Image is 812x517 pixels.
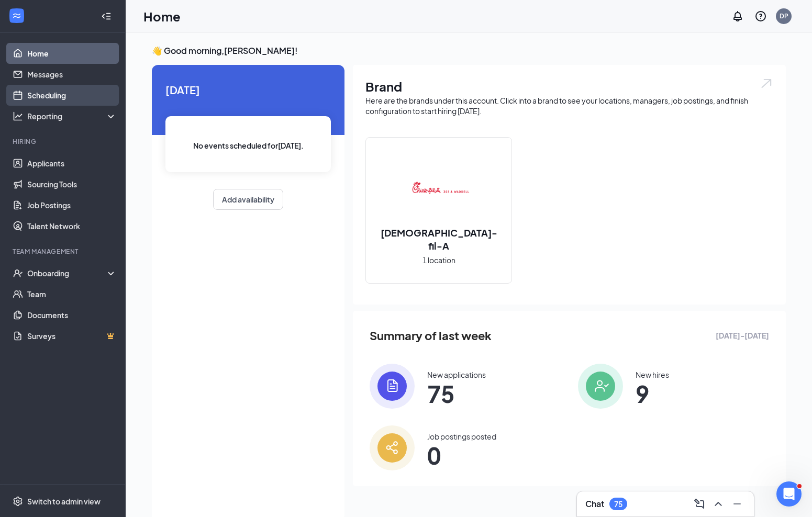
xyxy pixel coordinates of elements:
h3: 👋 Good morning, [PERSON_NAME] ! [152,45,786,57]
div: New hires [636,369,669,380]
span: Summary of last week [370,327,492,345]
div: Switch to admin view [27,496,101,507]
img: icon [370,425,415,470]
span: [DATE] [165,82,331,98]
div: New applications [427,369,486,380]
div: Onboarding [27,268,108,278]
svg: Notifications [731,10,744,23]
button: Add availability [213,189,283,210]
div: DP [780,12,788,20]
img: icon [578,364,623,409]
svg: WorkstreamLogo [12,10,22,21]
h1: Brand [365,77,773,95]
span: No events scheduled for [DATE] . [193,140,304,151]
div: 75 [614,500,622,509]
button: ChevronUp [710,496,727,512]
svg: Analysis [13,111,23,121]
a: Messages [27,64,117,85]
svg: Settings [13,496,23,507]
a: Job Postings [27,195,117,216]
iframe: Intercom live chat [776,481,802,507]
button: ComposeMessage [691,496,708,512]
svg: QuestionInfo [754,10,767,23]
svg: ComposeMessage [693,498,706,510]
img: Chick-fil-A [405,155,472,222]
div: Job postings posted [427,431,496,442]
a: Team [27,284,117,305]
svg: Minimize [731,498,743,510]
button: Minimize [729,496,746,512]
a: Scheduling [27,85,117,106]
img: icon [370,364,415,409]
div: Reporting [27,111,117,121]
a: Home [27,43,117,64]
a: Talent Network [27,216,117,237]
div: Here are the brands under this account. Click into a brand to see your locations, managers, job p... [365,95,773,116]
a: Applicants [27,153,117,174]
svg: UserCheck [13,268,23,278]
span: 1 location [422,254,455,266]
a: Sourcing Tools [27,174,117,195]
img: open.6027fd2a22e1237b5b06.svg [760,77,773,89]
span: 9 [636,384,669,403]
h3: Chat [585,498,604,510]
h2: [DEMOGRAPHIC_DATA]-fil-A [366,226,511,252]
span: [DATE] - [DATE] [716,330,769,341]
svg: ChevronUp [712,498,725,510]
div: Hiring [13,137,115,146]
a: Documents [27,305,117,325]
span: 0 [427,446,496,465]
div: Team Management [13,247,115,256]
svg: Collapse [101,11,112,21]
a: SurveysCrown [27,325,117,346]
span: 75 [427,384,486,403]
h1: Home [143,7,181,25]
